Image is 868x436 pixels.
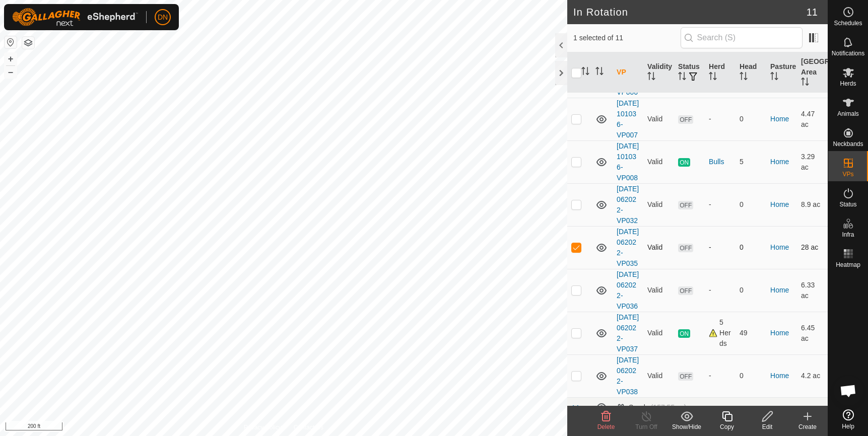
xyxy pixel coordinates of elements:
div: Copy [707,422,747,431]
span: OFF [678,201,693,209]
span: 11 [807,5,818,20]
div: - [709,199,731,210]
th: VP [613,52,643,93]
td: 4.2 ac [797,354,828,397]
td: Valid [643,312,674,354]
th: Pasture [766,52,797,93]
button: Map Layers [22,37,34,49]
div: Turn Off [626,422,666,431]
td: 0 [736,98,766,140]
td: 0 [736,354,766,397]
div: 5 Herds [709,317,731,349]
p-sorticon: Activate to sort [740,74,748,82]
td: Valid [643,140,674,183]
span: OFF [678,244,693,252]
button: – [5,66,17,78]
span: Animals [837,111,859,117]
span: Schedules [834,20,862,26]
a: Home [770,115,789,123]
td: 3.29 ac [797,140,828,183]
span: (157.55 ac) [651,403,687,411]
div: Show/Hide [666,422,707,431]
p-sorticon: Activate to sort [709,74,717,82]
th: Status [674,52,705,93]
a: Home [770,158,789,166]
div: Edit [747,422,787,431]
th: Validity [643,52,674,93]
td: 5 [736,140,766,183]
td: Valid [643,183,674,226]
td: Valid [643,226,674,269]
span: OFF [678,372,693,381]
a: [DATE] 101036-VP007 [617,99,639,139]
td: 49 [736,312,766,354]
th: Herd [705,52,736,93]
span: Delete [597,423,615,430]
a: [DATE] 101036-VP008 [617,142,639,182]
span: 1 selected of 11 [573,33,681,43]
p-sorticon: Activate to sort [770,74,778,82]
td: 4.47 ac [797,98,828,140]
td: 0 [736,183,766,226]
span: Help [842,423,854,429]
a: [DATE] 062022-VP032 [617,185,639,225]
div: Open chat [833,376,863,406]
a: Home [770,200,789,208]
a: [DATE] 062022-VP038 [617,356,639,396]
a: Help [828,405,868,433]
a: [DATE] 062022-VP037 [617,313,639,353]
img: Gallagher Logo [12,8,138,26]
div: - [709,285,731,296]
td: 28 ac [797,226,828,269]
div: - [709,371,731,381]
span: Herds [840,81,856,87]
span: Neckbands [833,141,863,147]
span: ON [678,158,690,167]
div: Bulls [709,157,731,167]
td: 6.33 ac [797,269,828,312]
a: [DATE] 062022-VP036 [617,270,639,310]
td: Valid [643,98,674,140]
a: Home [770,286,789,294]
a: [DATE] 101036-VP006 [617,56,639,96]
button: + [5,53,17,65]
button: Reset Map [5,36,17,48]
div: - [709,114,731,124]
h2: In Rotation [573,6,807,18]
a: [DATE] 062022-VP035 [617,228,639,267]
a: Home [770,372,789,380]
p-sorticon: Activate to sort [647,74,655,82]
td: 0 [736,269,766,312]
td: 8.9 ac [797,183,828,226]
div: - [709,242,731,253]
td: Valid [643,269,674,312]
span: Heatmap [836,262,860,268]
a: Home [770,329,789,337]
p-sorticon: Activate to sort [581,68,589,77]
span: OFF [678,286,693,295]
div: Create [787,422,828,431]
td: 6.45 ac [797,312,828,354]
th: [GEOGRAPHIC_DATA] Area [797,52,828,93]
p-sorticon: Activate to sort [678,74,686,82]
div: Sparks [617,403,686,412]
span: Status [839,201,856,207]
a: Privacy Policy [244,423,282,432]
span: Notifications [832,50,864,56]
span: ON [678,329,690,338]
input: Search (S) [681,27,803,48]
span: DN [158,12,168,23]
p-sorticon: Activate to sort [801,79,809,87]
td: 0 [736,226,766,269]
p-sorticon: Activate to sort [595,68,604,77]
td: Valid [643,354,674,397]
span: VPs [842,171,853,177]
span: OFF [678,115,693,124]
a: Contact Us [294,423,323,432]
span: Infra [842,232,854,238]
th: Head [736,52,766,93]
a: Home [770,243,789,251]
